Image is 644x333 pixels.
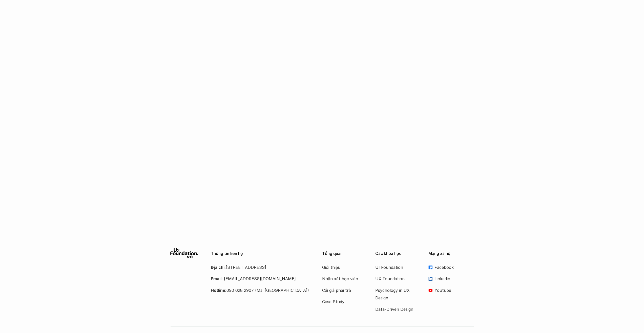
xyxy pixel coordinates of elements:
strong: Email: [211,276,223,281]
p: Linkedin [434,275,474,282]
strong: Địa chỉ: [211,265,226,270]
a: UX Foundation [375,275,416,282]
a: Psychology in UX Design [375,287,416,302]
p: Các khóa học [375,251,421,256]
p: [STREET_ADDRESS] [211,264,309,271]
p: Thông tin liên hệ [211,251,309,256]
p: 090 628 2907 (Ms. [GEOGRAPHIC_DATA]) [211,287,309,294]
a: Case Study [322,298,363,305]
p: Mạng xã hội [428,251,474,256]
a: Facebook [428,264,474,271]
a: Linkedin [428,275,474,282]
strong: Hotline: [211,288,226,293]
a: Nhận xét học viên [322,275,363,282]
a: Giới thiệu [322,264,363,271]
a: Data-Driven Design [375,305,416,313]
a: UI Foundation [375,264,416,271]
a: [EMAIL_ADDRESS][DOMAIN_NAME] [224,276,296,281]
a: Cái giá phải trả [322,287,363,294]
p: Tổng quan [322,251,368,256]
a: Youtube [428,287,474,294]
p: Youtube [434,287,474,294]
p: Facebook [434,264,474,271]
